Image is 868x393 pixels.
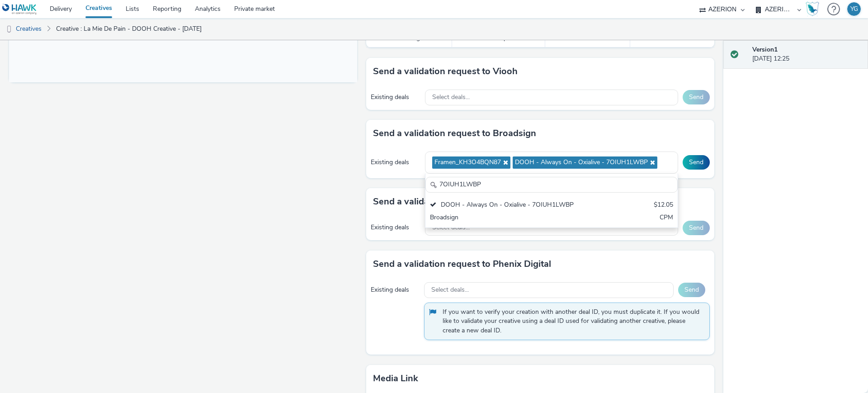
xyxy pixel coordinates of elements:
h3: Send a validation request to Viooh [373,65,518,78]
h3: Send a validation request to Phenix Digital [373,257,551,271]
div: $12.05 [654,200,673,211]
span: 0 [586,33,590,42]
div: Existing deals [371,93,420,102]
div: Existing deals [371,158,420,167]
img: undefined Logo [2,4,37,15]
button: Send [683,90,710,104]
h3: Send a validation request to Broadsign [373,127,536,140]
div: YG [850,2,858,16]
button: Send [683,221,710,235]
span: Framen_KH3O4BQN87 [434,159,501,166]
span: DOOH - Always On - Oxialive - 7OIUH1LWBP [515,159,648,166]
span: Free [663,33,682,42]
div: CPM [660,213,673,223]
span: Select deals... [432,94,470,101]
button: Send [678,283,705,297]
h3: Media link [373,372,418,385]
div: Existing deals [371,223,420,232]
div: Existing deals [371,285,420,294]
button: Send [683,155,710,170]
a: Hawk Academy [806,2,823,16]
div: DOOH - Always On - Oxialive - 7OIUH1LWBP [430,200,590,211]
input: Search...... [425,177,678,193]
div: [DATE] 12:25 [752,45,861,64]
img: dooh [5,25,14,34]
div: Broadsign [430,213,590,223]
img: Hawk Academy [806,2,819,16]
h3: Send a validation request to MyAdbooker [373,195,547,208]
a: Creative : La Mie De Pain - DOOH Creative - [DATE] [52,18,206,40]
strong: Version 1 [752,45,778,54]
span: Select deals... [431,286,469,294]
span: If you want to verify your creation with another deal ID, you must duplicate it. If you would lik... [443,308,700,335]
